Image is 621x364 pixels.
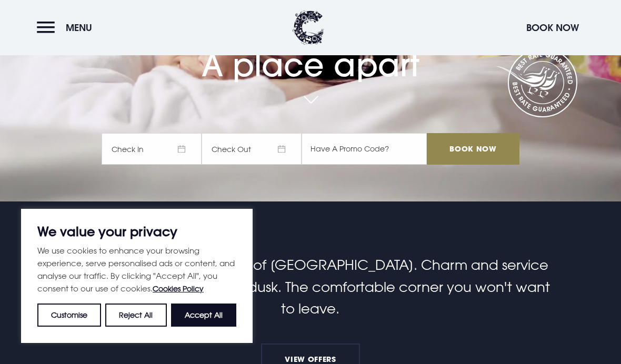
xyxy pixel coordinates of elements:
[37,244,236,295] p: We use cookies to enhance your browsing experience, serve personalised ads or content, and analys...
[102,133,202,165] span: Check In
[21,209,253,343] div: We value your privacy
[202,133,302,165] span: Check Out
[302,133,427,165] input: Have A Promo Code?
[102,24,519,84] h1: A place apart
[521,16,584,39] button: Book Now
[37,225,236,238] p: We value your privacy
[63,254,557,320] p: Here is the warm welcome of [GEOGRAPHIC_DATA]. Charm and service from [PERSON_NAME] until dusk. T...
[153,284,204,293] a: Cookies Policy
[105,304,166,327] button: Reject All
[37,16,97,39] button: Menu
[293,11,324,45] img: Clandeboye Lodge
[427,133,519,165] input: Book Now
[37,304,101,327] button: Customise
[66,22,92,34] span: Menu
[171,304,236,327] button: Accept All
